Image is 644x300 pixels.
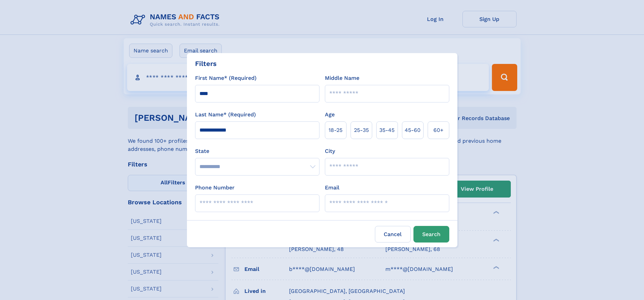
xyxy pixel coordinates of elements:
span: 35‑45 [379,126,395,134]
label: Last Name* (Required) [195,111,256,119]
div: Filters [195,59,217,69]
label: Age [325,111,335,119]
span: 60+ [433,126,444,134]
label: First Name* (Required) [195,74,257,82]
button: Search [413,226,449,243]
span: 45‑60 [405,126,421,134]
label: City [325,147,335,155]
span: 25‑35 [354,126,369,134]
label: State [195,147,319,155]
label: Middle Name [325,74,359,82]
span: 18‑25 [329,126,342,134]
label: Cancel [375,226,411,243]
label: Phone Number [195,184,235,192]
label: Email [325,184,339,192]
